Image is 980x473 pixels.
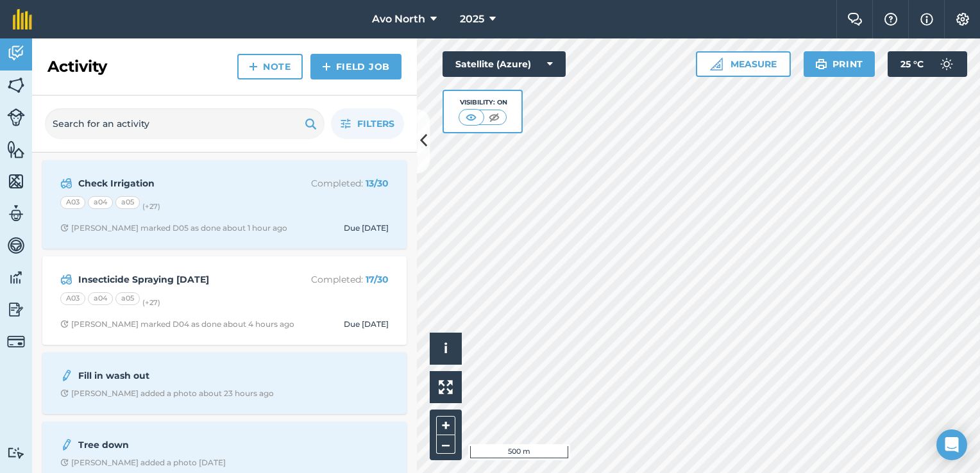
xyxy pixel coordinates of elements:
button: Satellite (Azure) [443,51,566,77]
div: Due [DATE] [344,223,389,233]
img: svg+xml;base64,PD94bWwgdmVyc2lvbj0iMS4wIiBlbmNvZGluZz0idXRmLTgiPz4KPCEtLSBHZW5lcmF0b3I6IEFkb2JlIE... [7,447,25,459]
small: (+ 27 ) [142,202,160,211]
span: 25 ° C [900,51,924,77]
img: svg+xml;base64,PHN2ZyB4bWxucz0iaHR0cDovL3d3dy53My5vcmcvMjAwMC9zdmciIHdpZHRoPSIxOSIgaGVpZ2h0PSIyNC... [305,116,317,131]
img: svg+xml;base64,PD94bWwgdmVyc2lvbj0iMS4wIiBlbmNvZGluZz0idXRmLTgiPz4KPCEtLSBHZW5lcmF0b3I6IEFkb2JlIE... [7,44,25,63]
div: [PERSON_NAME] marked D04 as done about 4 hours ago [60,319,294,329]
img: Clock with arrow pointing clockwise [60,389,69,397]
img: fieldmargin Logo [13,9,32,29]
img: Two speech bubbles overlapping with the left bubble in the forefront [847,13,863,26]
img: svg+xml;base64,PD94bWwgdmVyc2lvbj0iMS4wIiBlbmNvZGluZz0idXRmLTgiPz4KPCEtLSBHZW5lcmF0b3I6IEFkb2JlIE... [7,300,25,319]
button: – [436,435,455,454]
button: i [430,333,462,365]
img: svg+xml;base64,PD94bWwgdmVyc2lvbj0iMS4wIiBlbmNvZGluZz0idXRmLTgiPz4KPCEtLSBHZW5lcmF0b3I6IEFkb2JlIE... [7,268,25,287]
button: + [436,416,455,435]
a: Fill in wash outClock with arrow pointing clockwise[PERSON_NAME] added a photo about 23 hours ago [50,360,399,406]
div: a05 [115,196,140,209]
img: A cog icon [955,13,970,26]
strong: Insecticide Spraying [DATE] [78,272,282,286]
h2: Activity [47,56,107,77]
p: Completed : [287,176,389,190]
span: i [444,340,448,356]
div: Visibility: On [459,97,507,108]
img: Four arrows, one pointing top left, one top right, one bottom right and the last bottom left [439,380,453,394]
a: Field Job [310,54,401,79]
strong: 13 / 30 [366,178,389,189]
div: Due [DATE] [344,319,389,329]
img: svg+xml;base64,PD94bWwgdmVyc2lvbj0iMS4wIiBlbmNvZGluZz0idXRmLTgiPz4KPCEtLSBHZW5lcmF0b3I6IEFkb2JlIE... [60,437,73,452]
img: Clock with arrow pointing clockwise [60,224,69,232]
img: Clock with arrow pointing clockwise [60,458,69,467]
img: Clock with arrow pointing clockwise [60,320,69,328]
img: svg+xml;base64,PHN2ZyB4bWxucz0iaHR0cDovL3d3dy53My5vcmcvMjAwMC9zdmciIHdpZHRoPSIxNCIgaGVpZ2h0PSIyNC... [322,59,331,74]
input: Search for an activity [45,108,325,139]
img: svg+xml;base64,PD94bWwgdmVyc2lvbj0iMS4wIiBlbmNvZGluZz0idXRmLTgiPz4KPCEtLSBHZW5lcmF0b3I6IEFkb2JlIE... [7,204,25,223]
strong: Check Irrigation [78,176,282,190]
button: 25 °C [888,51,967,77]
img: svg+xml;base64,PD94bWwgdmVyc2lvbj0iMS4wIiBlbmNvZGluZz0idXRmLTgiPz4KPCEtLSBHZW5lcmF0b3I6IEFkb2JlIE... [7,236,25,255]
img: svg+xml;base64,PHN2ZyB4bWxucz0iaHR0cDovL3d3dy53My5vcmcvMjAwMC9zdmciIHdpZHRoPSI1MCIgaGVpZ2h0PSI0MC... [486,111,502,124]
img: svg+xml;base64,PD94bWwgdmVyc2lvbj0iMS4wIiBlbmNvZGluZz0idXRmLTgiPz4KPCEtLSBHZW5lcmF0b3I6IEFkb2JlIE... [60,176,72,191]
div: A03 [60,292,85,305]
img: svg+xml;base64,PD94bWwgdmVyc2lvbj0iMS4wIiBlbmNvZGluZz0idXRmLTgiPz4KPCEtLSBHZW5lcmF0b3I6IEFkb2JlIE... [7,333,25,351]
img: svg+xml;base64,PD94bWwgdmVyc2lvbj0iMS4wIiBlbmNvZGluZz0idXRmLTgiPz4KPCEtLSBHZW5lcmF0b3I6IEFkb2JlIE... [934,51,959,77]
button: Filters [331,108,404,139]
small: (+ 27 ) [142,298,160,307]
div: a04 [88,292,113,305]
span: Avo North [372,12,425,27]
img: svg+xml;base64,PHN2ZyB4bWxucz0iaHR0cDovL3d3dy53My5vcmcvMjAwMC9zdmciIHdpZHRoPSI1NiIgaGVpZ2h0PSI2MC... [7,172,25,191]
p: Completed : [287,272,389,286]
div: A03 [60,196,85,209]
img: svg+xml;base64,PHN2ZyB4bWxucz0iaHR0cDovL3d3dy53My5vcmcvMjAwMC9zdmciIHdpZHRoPSI1NiIgaGVpZ2h0PSI2MC... [7,140,25,159]
img: svg+xml;base64,PD94bWwgdmVyc2lvbj0iMS4wIiBlbmNvZGluZz0idXRmLTgiPz4KPCEtLSBHZW5lcmF0b3I6IEFkb2JlIE... [60,368,73,383]
strong: 17 / 30 [366,274,389,285]
img: svg+xml;base64,PHN2ZyB4bWxucz0iaHR0cDovL3d3dy53My5vcmcvMjAwMC9zdmciIHdpZHRoPSI1MCIgaGVpZ2h0PSI0MC... [463,111,479,124]
img: Ruler icon [710,58,723,71]
strong: Tree down [78,438,282,452]
a: Insecticide Spraying [DATE]Completed: 17/30A03a04a05(+27)Clock with arrow pointing clockwise[PERS... [50,264,399,337]
div: [PERSON_NAME] marked D05 as done about 1 hour ago [60,223,287,233]
img: svg+xml;base64,PD94bWwgdmVyc2lvbj0iMS4wIiBlbmNvZGluZz0idXRmLTgiPz4KPCEtLSBHZW5lcmF0b3I6IEFkb2JlIE... [7,108,25,126]
div: a04 [88,196,113,209]
img: A question mark icon [883,13,899,26]
div: Open Intercom Messenger [936,429,967,460]
img: svg+xml;base64,PHN2ZyB4bWxucz0iaHR0cDovL3d3dy53My5vcmcvMjAwMC9zdmciIHdpZHRoPSIxNyIgaGVpZ2h0PSIxNy... [920,12,933,27]
img: svg+xml;base64,PHN2ZyB4bWxucz0iaHR0cDovL3d3dy53My5vcmcvMjAwMC9zdmciIHdpZHRoPSIxNCIgaGVpZ2h0PSIyNC... [249,59,258,74]
img: svg+xml;base64,PD94bWwgdmVyc2lvbj0iMS4wIiBlbmNvZGluZz0idXRmLTgiPz4KPCEtLSBHZW5lcmF0b3I6IEFkb2JlIE... [60,272,72,287]
img: svg+xml;base64,PHN2ZyB4bWxucz0iaHR0cDovL3d3dy53My5vcmcvMjAwMC9zdmciIHdpZHRoPSI1NiIgaGVpZ2h0PSI2MC... [7,76,25,95]
a: Check IrrigationCompleted: 13/30A03a04a05(+27)Clock with arrow pointing clockwise[PERSON_NAME] ma... [50,168,399,241]
strong: Fill in wash out [78,369,282,383]
div: [PERSON_NAME] added a photo [DATE] [60,458,226,468]
a: Note [237,54,303,79]
div: a05 [115,292,140,305]
img: svg+xml;base64,PHN2ZyB4bWxucz0iaHR0cDovL3d3dy53My5vcmcvMjAwMC9zdmciIHdpZHRoPSIxOSIgaGVpZ2h0PSIyNC... [815,56,827,72]
button: Print [804,51,875,77]
span: Filters [357,117,394,131]
span: 2025 [460,12,484,27]
button: Measure [696,51,791,77]
div: [PERSON_NAME] added a photo about 23 hours ago [60,388,274,399]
